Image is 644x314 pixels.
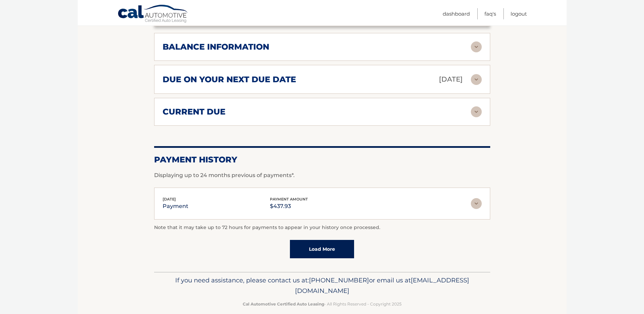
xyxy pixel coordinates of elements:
img: accordion-rest.svg [471,198,482,209]
p: $437.93 [270,202,308,211]
p: Displaying up to 24 months previous of payments*. [154,171,490,179]
h2: due on your next due date [163,74,296,85]
p: payment [163,202,188,211]
a: Load More [290,240,354,258]
a: FAQ's [484,8,496,19]
a: Dashboard [443,8,470,19]
p: If you need assistance, please contact us at: or email us at [159,275,486,297]
span: payment amount [270,197,308,202]
p: - All Rights Reserved - Copyright 2025 [159,300,486,308]
a: Logout [511,8,527,19]
strong: Cal Automotive Certified Auto Leasing [243,301,324,307]
h2: Payment History [154,155,490,165]
img: accordion-rest.svg [471,41,482,52]
p: [DATE] [439,73,463,85]
h2: current due [163,107,225,117]
img: accordion-rest.svg [471,106,482,117]
span: [PHONE_NUMBER] [309,276,369,284]
span: [DATE] [163,197,176,202]
img: accordion-rest.svg [471,74,482,85]
a: Cal Automotive [117,4,189,24]
p: Note that it may take up to 72 hours for payments to appear in your history once processed. [154,224,490,232]
h2: balance information [163,42,269,52]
